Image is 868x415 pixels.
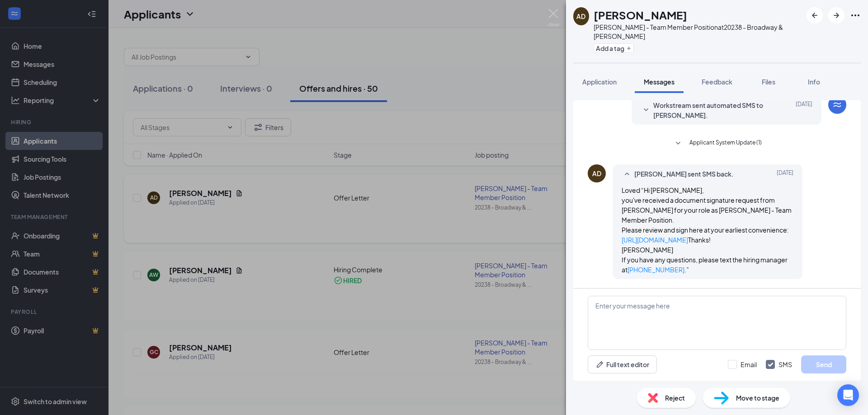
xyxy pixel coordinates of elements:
[622,186,792,274] span: Loved “Hi [PERSON_NAME], you've received a document signature request from [PERSON_NAME] for your...
[594,7,687,23] h1: [PERSON_NAME]
[644,78,675,86] span: Messages
[828,7,844,23] button: ArrowRight
[634,169,734,180] span: [PERSON_NAME] sent SMS back.
[665,393,685,403] span: Reject
[576,12,585,21] div: AD
[673,138,684,149] svg: SmallChevronDown
[594,43,634,53] button: PlusAdd a tag
[777,169,793,180] span: [DATE]
[831,10,842,21] svg: ArrowRight
[808,78,820,86] span: Info
[622,169,632,180] svg: SmallChevronUp
[595,360,604,369] svg: Pen
[588,355,657,373] button: Full text editorPen
[850,10,861,21] svg: Ellipses
[627,266,684,274] a: [PHONE_NUMBER]
[622,236,688,244] a: [URL][DOMAIN_NAME]
[762,78,775,86] span: Files
[832,99,843,110] svg: WorkstreamLogo
[673,138,762,149] button: SmallChevronDownApplicant System Update (1)
[736,393,779,403] span: Move to stage
[796,100,812,120] span: [DATE]
[653,100,772,120] span: Workstream sent automated SMS to [PERSON_NAME].
[689,138,762,149] span: Applicant System Update (1)
[702,78,732,86] span: Feedback
[807,7,823,23] button: ArrowLeftNew
[582,78,617,86] span: Application
[592,169,601,178] div: AD
[626,46,632,51] svg: Plus
[801,355,846,373] button: Send
[594,23,802,41] div: [PERSON_NAME] - Team Member Position at 20238 - Broadway & [PERSON_NAME]
[809,10,820,21] svg: ArrowLeftNew
[837,384,859,406] div: Open Intercom Messenger
[641,105,651,116] svg: SmallChevronDown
